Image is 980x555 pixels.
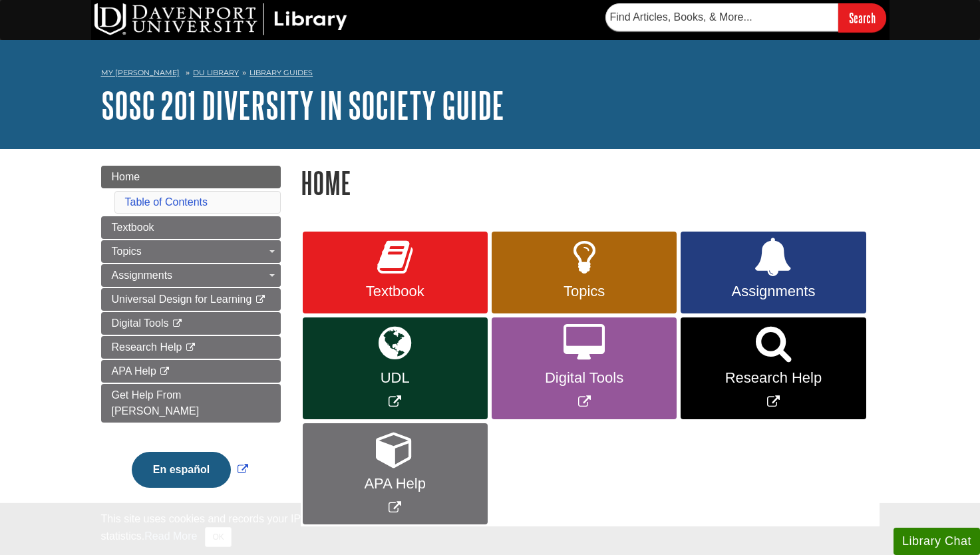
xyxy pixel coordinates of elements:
[112,171,140,182] span: Home
[303,317,488,419] a: Link opens in new window
[112,341,182,353] span: Research Help
[128,464,251,475] a: Link opens in new window
[249,68,313,77] a: Library Guides
[894,528,980,555] button: Library Chat
[112,365,156,377] span: APA Help
[112,246,142,257] span: Topics
[101,336,281,359] a: Research Help
[101,288,281,311] a: Universal Design for Learning
[101,360,281,383] a: APA Help
[313,369,478,387] span: UDL
[691,283,856,300] span: Assignments
[101,166,281,188] a: Home
[303,423,488,525] a: Link opens in new window
[193,68,239,77] a: DU Library
[205,527,231,547] button: Close
[492,317,677,419] a: Link opens in new window
[502,369,667,387] span: Digital Tools
[313,283,478,300] span: Textbook
[605,3,886,32] form: Searches DU Library's articles, books, and more
[691,369,856,387] span: Research Help
[838,3,886,32] input: Search
[101,240,281,263] a: Topics
[101,166,281,510] div: Guide Page Menu
[101,67,180,79] a: My [PERSON_NAME]
[101,85,504,126] a: SOSC 201 Diversity in Society Guide
[492,232,677,314] a: Topics
[112,389,200,417] span: Get Help From [PERSON_NAME]
[502,283,667,300] span: Topics
[303,232,488,314] a: Textbook
[255,295,266,304] i: This link opens in a new window
[681,317,866,419] a: Link opens in new window
[185,343,196,352] i: This link opens in a new window
[101,64,880,85] nav: breadcrumb
[605,3,838,31] input: Find Articles, Books, & More...
[132,452,231,488] button: En español
[112,317,169,329] span: Digital Tools
[112,270,173,281] span: Assignments
[313,475,478,492] span: APA Help
[101,384,281,423] a: Get Help From [PERSON_NAME]
[112,293,252,305] span: Universal Design for Learning
[125,196,208,208] a: Table of Contents
[172,319,183,328] i: This link opens in a new window
[94,3,347,35] img: DU Library
[144,530,197,542] a: Read More
[681,232,866,314] a: Assignments
[101,312,281,335] a: Digital Tools
[159,367,170,376] i: This link opens in a new window
[112,222,154,233] span: Textbook
[101,216,281,239] a: Textbook
[101,264,281,287] a: Assignments
[301,166,880,200] h1: Home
